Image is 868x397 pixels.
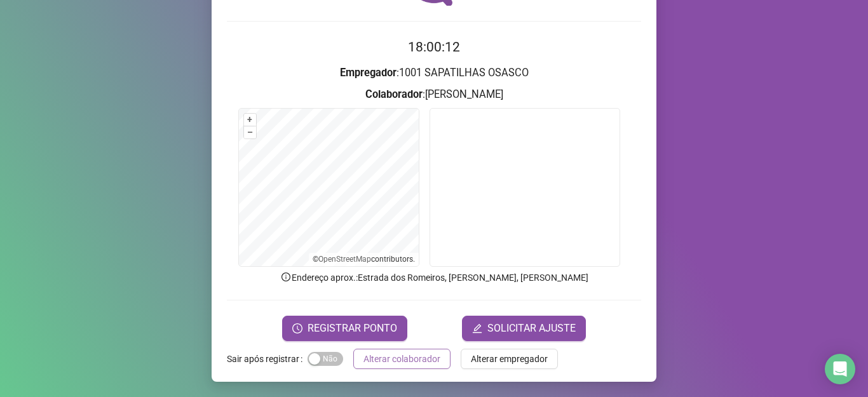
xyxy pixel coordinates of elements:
span: Alterar empregador [471,352,548,366]
strong: Empregador [340,67,397,79]
h3: : [PERSON_NAME] [227,86,641,103]
strong: Colaborador [365,88,423,100]
span: clock-circle [292,323,302,333]
p: Endereço aprox. : Estrada dos Romeiros, [PERSON_NAME], [PERSON_NAME] [227,271,641,285]
span: SOLICITAR AJUSTE [487,321,576,336]
span: REGISTRAR PONTO [308,321,397,336]
label: Sair após registrar [227,349,308,369]
button: REGISTRAR PONTO [282,316,407,341]
div: Open Intercom Messenger [825,354,855,384]
button: Alterar empregador [461,349,558,369]
button: editSOLICITAR AJUSTE [462,316,586,341]
span: edit [472,323,482,333]
span: Alterar colaborador [363,352,440,366]
span: info-circle [280,271,292,283]
time: 18:00:12 [408,39,460,55]
a: OpenStreetMap [318,255,371,264]
h3: : 1001 SAPATILHAS OSASCO [227,65,641,81]
button: – [244,126,256,138]
button: + [244,114,256,126]
button: Alterar colaborador [353,349,451,369]
li: © contributors. [313,255,415,264]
